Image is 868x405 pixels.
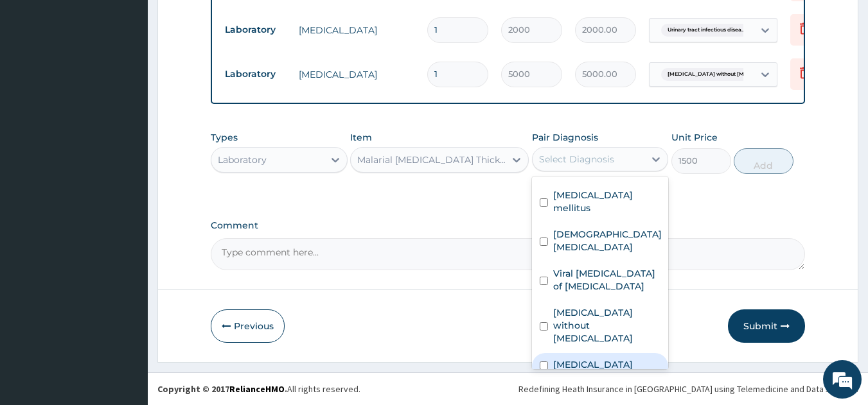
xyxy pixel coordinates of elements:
div: Laboratory [218,153,267,166]
span: Urinary tract infectious disea... [661,24,752,37]
div: Redefining Heath Insurance in [GEOGRAPHIC_DATA] using Telemedicine and Data Science! [518,383,858,395]
div: Select Diagnosis [539,153,614,166]
div: Minimize live chat window [211,6,242,37]
td: [MEDICAL_DATA] [292,17,421,43]
span: [MEDICAL_DATA] without [MEDICAL_DATA] [661,68,791,81]
textarea: Type your message and hit 'Enter' [6,269,245,314]
button: Previous [211,309,285,343]
a: RelianceHMO [229,383,285,395]
label: Comment [211,220,806,231]
label: Item [350,131,372,144]
td: [MEDICAL_DATA] [292,62,421,87]
label: Unit Price [671,131,718,144]
label: [MEDICAL_DATA] [553,358,633,371]
label: Viral [MEDICAL_DATA] of [MEDICAL_DATA] [553,267,661,293]
label: Types [211,132,238,143]
div: Malarial [MEDICAL_DATA] Thick and thin films - [Blood] [357,153,506,166]
div: Chat with us now [67,72,216,89]
label: [MEDICAL_DATA] mellitus [553,189,661,214]
footer: All rights reserved. [148,372,868,405]
img: d_794563401_company_1708531726252_794563401 [24,64,52,96]
td: Laboratory [218,18,292,42]
label: [DEMOGRAPHIC_DATA] [MEDICAL_DATA] [553,228,662,254]
button: Submit [728,309,805,343]
label: [MEDICAL_DATA] without [MEDICAL_DATA] [553,306,661,345]
td: Laboratory [218,62,292,86]
strong: Copyright © 2017 . [157,383,287,395]
span: We're online! [75,121,177,250]
button: Add [734,148,793,174]
label: Pair Diagnosis [532,131,598,144]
